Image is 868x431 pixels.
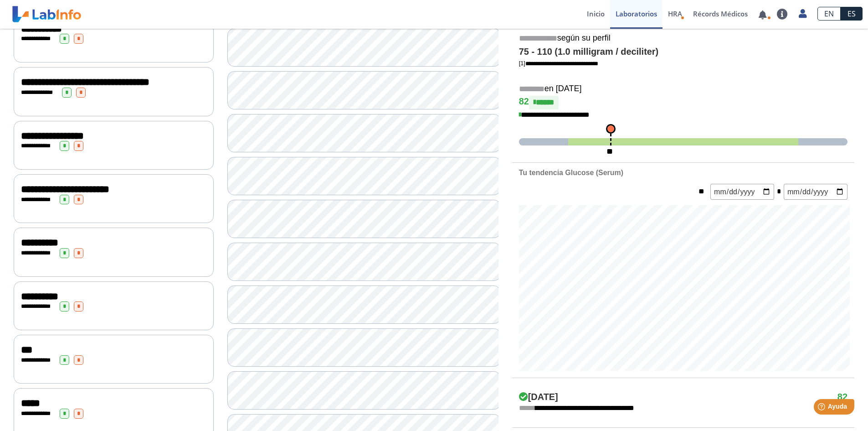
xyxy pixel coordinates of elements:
h4: 82 [837,392,847,403]
h5: según su perfil [519,33,847,44]
h4: 82 [519,96,847,109]
h4: [DATE] [519,392,558,403]
a: ES [841,7,863,21]
span: HRA [668,9,682,18]
h4: 75 - 110 (1.0 milligram / deciliter) [519,47,847,57]
iframe: Help widget launcher [787,395,858,421]
h5: en [DATE] [519,84,847,94]
input: mm/dd/yyyy [710,184,774,200]
a: [1] [519,60,598,67]
a: EN [817,7,841,21]
input: mm/dd/yyyy [784,184,847,200]
b: Tu tendencia Glucose (Serum) [519,169,623,177]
